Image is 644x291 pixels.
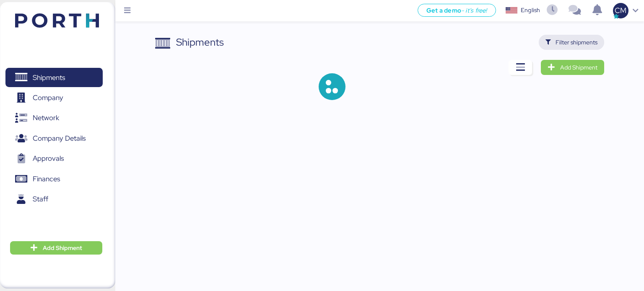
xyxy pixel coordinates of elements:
span: Shipments [33,72,65,84]
span: Company [33,92,63,104]
a: Shipments [5,68,103,87]
a: Add Shipment [541,60,604,75]
span: Company Details [33,132,86,144]
span: Network [33,112,59,124]
a: Network [5,108,103,128]
button: Filter shipments [539,35,605,50]
button: Menu [120,4,135,18]
span: Add Shipment [560,62,597,72]
span: Finances [33,173,60,185]
a: Staff [5,190,103,209]
button: Add Shipment [10,241,102,255]
a: Approvals [5,149,103,168]
div: English [521,6,540,15]
a: Finances [5,170,103,189]
a: Company Details [5,129,103,148]
div: Shipments [176,35,224,50]
span: CM [615,5,626,16]
span: Filter shipments [556,37,597,47]
span: Approvals [33,152,64,165]
span: Staff [33,193,48,205]
a: Company [5,88,103,108]
span: Add Shipment [43,243,82,253]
